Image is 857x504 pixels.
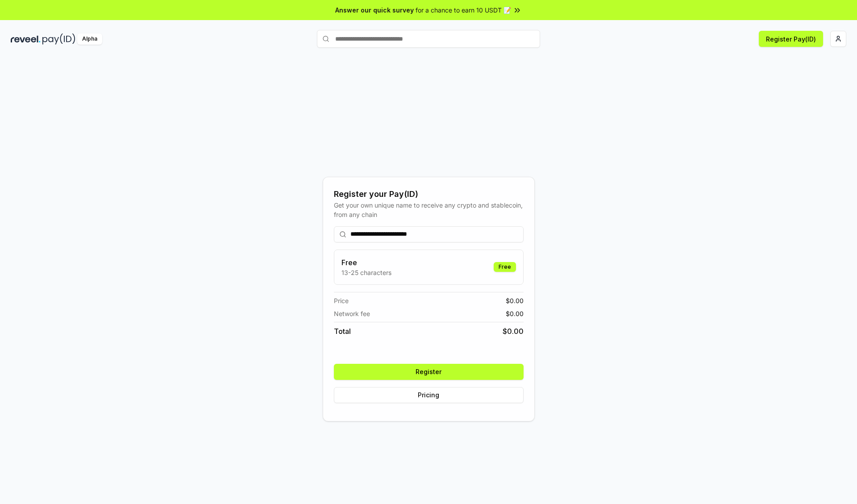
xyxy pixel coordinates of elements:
[334,296,349,305] span: Price
[416,5,511,15] span: for a chance to earn 10 USDT 📝
[42,33,75,45] img: pay_id
[334,200,524,219] div: Get your own unique name to receive any crypto and stablecoin, from any chain
[506,296,524,305] span: $ 0.00
[334,309,370,318] span: Network fee
[494,262,516,272] div: Free
[759,31,823,47] button: Register Pay(ID)
[334,387,524,403] button: Pricing
[341,257,391,268] h3: Free
[503,326,524,337] span: $ 0.00
[11,33,41,45] img: reveel_dark
[506,309,524,318] span: $ 0.00
[335,5,414,15] span: Answer our quick survey
[341,268,391,277] p: 13-25 characters
[77,33,102,45] div: Alpha
[334,364,524,380] button: Register
[334,326,351,337] span: Total
[334,188,524,200] div: Register your Pay(ID)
